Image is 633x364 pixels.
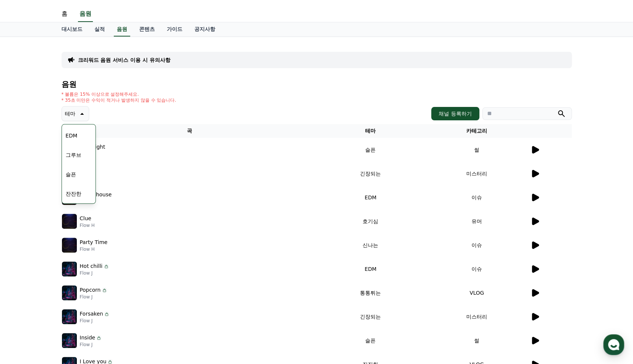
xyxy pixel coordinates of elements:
[80,262,103,270] p: Hot chilli
[62,97,176,103] p: * 35초 미만은 수익이 적거나 발생하지 않을 수 있습니다.
[317,233,424,257] td: 신나는
[424,162,530,186] td: 미스터리
[115,247,124,253] span: 설정
[317,124,424,138] th: 테마
[80,294,107,300] p: Flow J
[424,233,530,257] td: 이슈
[317,305,424,329] td: 긴장되는
[80,286,101,294] p: Popcorn
[62,333,77,348] img: music
[80,318,110,324] p: Flow J
[96,236,143,255] a: 설정
[80,334,95,342] p: Inside
[188,22,221,37] a: 공지사항
[424,138,530,162] td: 썰
[62,214,77,229] img: music
[23,247,28,253] span: 홈
[317,209,424,233] td: 호기심
[424,329,530,352] td: 썰
[161,22,188,37] a: 가이드
[133,22,161,37] a: 콘텐츠
[317,257,424,281] td: EDM
[62,124,317,138] th: 곡
[317,138,424,162] td: 슬픈
[62,238,77,253] img: music
[62,309,77,324] img: music
[424,209,530,233] td: 유머
[317,329,424,352] td: 슬픈
[49,236,96,255] a: 대화
[424,281,530,305] td: VLOG
[80,270,109,276] p: Flow J
[80,342,102,348] p: Flow J
[88,22,111,37] a: 실적
[65,108,75,119] p: 테마
[63,166,79,183] button: 슬픈
[317,281,424,305] td: 통통튀는
[80,246,108,252] p: Flow H
[63,186,84,202] button: 잔잔한
[63,147,84,163] button: 그루브
[78,56,170,64] a: 크리워드 음원 서비스 이용 시 유의사항
[317,162,424,186] td: 긴장되는
[80,310,103,318] p: Forsaken
[80,215,91,222] p: Clue
[431,107,479,120] button: 채널 등록하기
[2,236,49,255] a: 홈
[62,91,176,97] p: * 볼륨은 15% 이상으로 설정해주세요.
[424,305,530,329] td: 미스터리
[114,22,130,37] a: 음원
[80,143,105,151] p: Sad Night
[63,127,81,144] button: EDM
[80,238,108,246] p: Party Time
[56,6,73,22] a: 홈
[62,106,89,121] button: 테마
[68,248,77,254] span: 대화
[62,285,77,300] img: music
[62,262,77,276] img: music
[424,186,530,209] td: 이슈
[424,257,530,281] td: 이슈
[56,22,88,37] a: 대시보드
[317,186,424,209] td: EDM
[62,80,572,88] h4: 음원
[80,222,95,228] p: Flow H
[424,124,530,138] th: 카테고리
[78,6,93,22] a: 음원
